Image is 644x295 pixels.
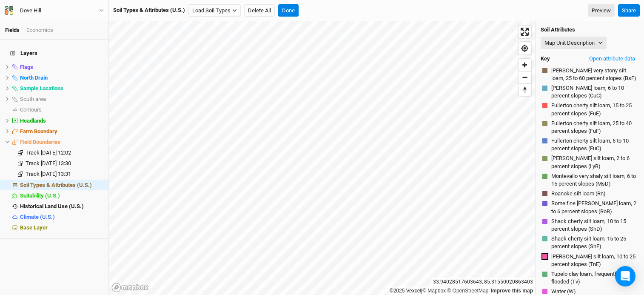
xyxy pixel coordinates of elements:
h4: Soil Attributes [541,26,639,33]
button: Montevallo very shaly silt loam, 6 to 15 percent slopes (MsD) [551,172,637,188]
div: Farm Boundary [20,128,103,135]
button: Open attribute data [585,52,639,65]
div: Track 08/19/25 13:31 [26,171,103,178]
button: Rome fine [PERSON_NAME] loam, 2 to 6 percent slopes (RoB) [551,199,637,215]
button: Share [618,4,640,17]
a: Fields [5,27,20,33]
div: Dove Hill [20,6,41,15]
div: Track 08/19/25 13:30 [26,160,103,167]
span: Base Layer [20,224,48,231]
span: South area [20,96,46,102]
span: Suitability (U.S.) [20,192,60,199]
div: Historical Land Use (U.S.) [20,203,103,210]
button: Map Unit Description [541,37,607,49]
div: Flags [20,64,103,71]
div: Soil Types & Attributes (U.S.) [113,6,185,14]
button: Zoom out [519,71,531,83]
h4: Key [541,55,550,62]
h4: Layers [5,45,103,62]
span: Field Boundaries [20,139,60,145]
div: South area [20,96,103,103]
button: [PERSON_NAME] silt loam, 10 to 25 percent slopes (TnE) [551,252,637,269]
span: Headlands [20,117,46,124]
div: 33.94028517603643 , -85.31550020863403 [431,278,535,286]
div: Sample Locations [20,85,103,92]
div: Suitability (U.S.) [20,192,103,199]
canvas: Map [109,21,535,295]
div: Economics [26,26,53,34]
button: Dove Hill [4,6,104,15]
div: Track 08/19/25 12:02 [26,149,103,156]
span: Track [DATE] 12:02 [26,149,71,156]
button: Roanoke silt loam (Rn) [551,189,606,198]
span: Contours [20,106,42,113]
span: Flags [20,64,33,70]
span: Climate (U.S.) [20,214,55,220]
span: Historical Land Use (U.S.) [20,203,84,209]
div: Headlands [20,117,103,124]
button: Shack cherty silt loam, 15 to 25 percent slopes (ShE) [551,235,637,251]
span: Reset bearing to north [519,84,531,96]
button: [PERSON_NAME] loam, 6 to 10 percent slopes (CuC) [551,84,637,100]
span: Farm Boundary [20,128,57,135]
button: [PERSON_NAME] very stony silt loam, 25 to 60 percent slopes (BsF) [551,66,637,83]
a: Mapbox [422,288,446,294]
a: ©2025 Vexcel [390,288,421,294]
div: | [390,286,533,295]
span: Track [DATE] 13:30 [26,160,71,166]
button: Shack cherty silt loam, 10 to 15 percent slopes (ShD) [551,217,637,233]
span: North Drain [20,74,48,81]
button: Fullerton cherty silt loam, 6 to 10 percent slopes (FuC) [551,137,637,153]
button: Enter fullscreen [519,26,531,38]
a: OpenStreetMap [447,288,488,294]
a: Mapbox logo [111,283,149,292]
span: Sample Locations [20,85,63,92]
button: [PERSON_NAME] silt loam, 2 to 6 percent slopes (LyB) [551,154,637,170]
a: Improve this map [491,288,533,294]
button: Tupelo clay loam, frequently flooded (Tv) [551,270,637,286]
div: Field Boundaries [20,139,103,146]
div: North Drain [20,74,103,81]
span: Soil Types & Attributes (U.S.) [20,182,92,188]
span: Track [DATE] 13:31 [26,171,71,177]
div: Soil Types & Attributes (U.S.) [20,182,103,189]
button: Zoom in [519,59,531,71]
button: Fullerton cherty silt loam, 15 to 25 percent slopes (FuE) [551,101,637,117]
button: Fullerton cherty silt loam, 25 to 40 percent slopes (FuF) [551,119,637,135]
span: Zoom out [519,72,531,83]
button: Delete All [244,4,275,17]
button: Done [278,4,299,17]
button: Find my location [519,42,531,54]
button: Reset bearing to north [519,83,531,96]
div: Base Layer [20,224,103,231]
div: Contours [20,106,103,113]
div: Open Intercom Messenger [615,266,635,286]
a: Preview [588,4,615,17]
div: Climate (U.S.) [20,214,103,221]
button: Load Soil Types [188,4,241,17]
